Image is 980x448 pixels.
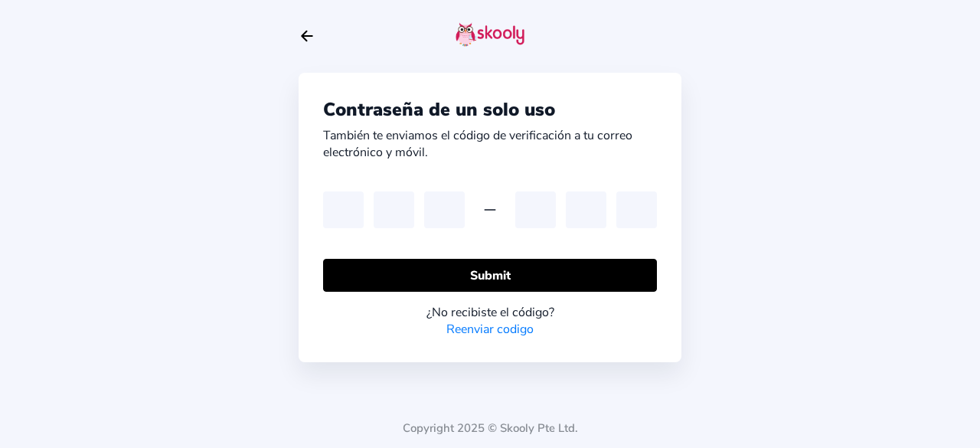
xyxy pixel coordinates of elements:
[323,127,657,161] div: También te enviamos el código de verificación a tu correo electrónico y móvil.
[456,22,524,47] img: skooly-logo.png
[323,259,657,292] button: Submit
[299,28,315,44] button: arrow back outline
[481,201,499,219] ion-icon: remove outline
[446,321,534,338] a: Reenviar codigo
[323,97,657,122] div: Contraseña de un solo uso
[323,304,657,321] div: ¿No recibiste el código?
